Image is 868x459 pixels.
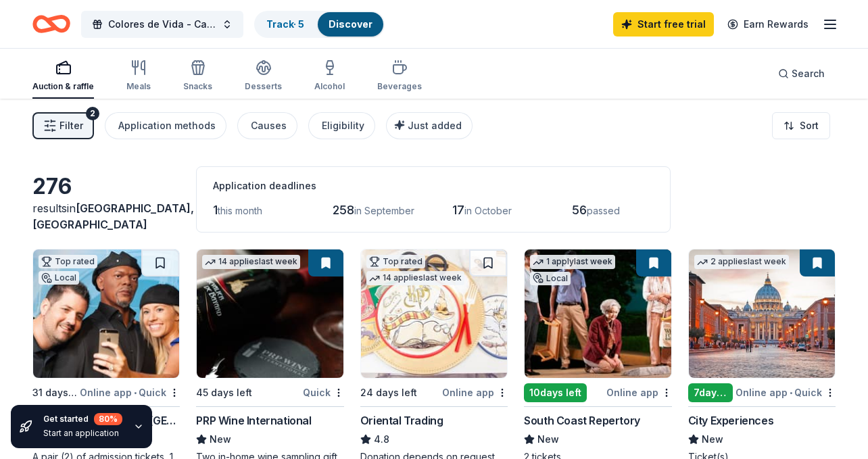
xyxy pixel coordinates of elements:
[524,383,587,402] div: 10 days left
[530,272,571,285] div: Local
[606,384,672,401] div: Online app
[374,431,389,448] span: 4.8
[32,54,94,99] button: Auction & raffle
[366,255,425,268] div: Top rated
[360,412,443,429] div: Oriental Trading
[688,412,774,429] div: City Experiences
[126,54,151,99] button: Meals
[442,384,508,401] div: Online app
[537,431,559,448] span: New
[196,385,252,401] div: 45 days left
[613,12,714,37] a: Start free trial
[254,11,385,38] button: Track· 5Discover
[202,255,300,269] div: 14 applies last week
[736,384,836,401] div: Online app Quick
[213,203,218,217] span: 1
[767,60,836,87] button: Search
[108,16,216,32] span: Colores de Vida - Casa de la Familia Gala
[126,81,151,92] div: Meals
[572,203,587,217] span: 56
[360,385,417,401] div: 24 days left
[386,112,473,139] button: Just added
[32,112,94,139] button: Filter2
[361,249,507,378] img: Image for Oriental Trading
[86,107,99,120] div: 2
[105,112,226,139] button: Application methods
[94,413,122,425] div: 80 %
[329,18,372,30] a: Discover
[59,118,83,134] span: Filter
[32,81,94,92] div: Auction & raffle
[81,11,243,38] button: Colores de Vida - Casa de la Familia Gala
[213,178,654,194] div: Application deadlines
[237,112,297,139] button: Causes
[587,205,620,216] span: passed
[333,203,354,217] span: 258
[702,431,723,448] span: New
[196,412,311,429] div: PRP Wine International
[32,8,70,40] a: Home
[303,384,344,401] div: Quick
[408,120,462,131] span: Just added
[33,249,179,378] img: Image for Hollywood Wax Museum (Hollywood)
[32,201,194,231] span: [GEOGRAPHIC_DATA], [GEOGRAPHIC_DATA]
[32,385,77,401] div: 31 days left
[354,205,414,216] span: in September
[245,54,282,99] button: Desserts
[32,173,180,200] div: 276
[377,54,422,99] button: Beverages
[183,54,212,99] button: Snacks
[197,249,343,378] img: Image for PRP Wine International
[32,201,194,231] span: in
[308,112,375,139] button: Eligibility
[39,255,97,268] div: Top rated
[452,203,464,217] span: 17
[183,81,212,92] div: Snacks
[464,205,512,216] span: in October
[118,118,216,134] div: Application methods
[790,387,792,398] span: •
[266,18,304,30] a: Track· 5
[314,81,345,92] div: Alcohol
[245,81,282,92] div: Desserts
[134,387,137,398] span: •
[218,205,262,216] span: this month
[322,118,364,134] div: Eligibility
[694,255,789,269] div: 2 applies last week
[314,54,345,99] button: Alcohol
[800,118,819,134] span: Sort
[689,249,835,378] img: Image for City Experiences
[43,428,122,439] div: Start an application
[366,271,464,285] div: 14 applies last week
[524,412,640,429] div: South Coast Repertory
[719,12,817,37] a: Earn Rewards
[525,249,671,378] img: Image for South Coast Repertory
[377,81,422,92] div: Beverages
[530,255,615,269] div: 1 apply last week
[688,383,733,402] div: 7 days left
[80,384,180,401] div: Online app Quick
[792,66,825,82] span: Search
[43,413,122,425] div: Get started
[32,200,180,233] div: results
[39,271,79,285] div: Local
[251,118,287,134] div: Causes
[772,112,830,139] button: Sort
